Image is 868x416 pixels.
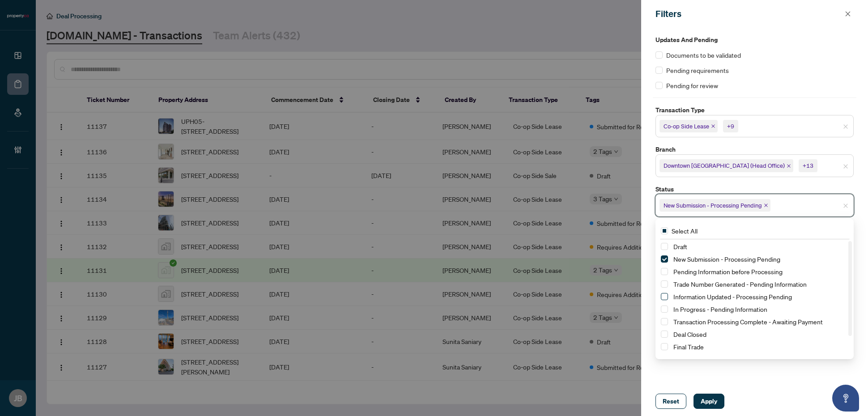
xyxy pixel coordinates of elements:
[670,279,848,289] span: Trade Number Generated - Pending Information
[670,341,848,352] span: Final Trade
[843,124,848,129] span: close
[661,306,668,313] span: Select In Progress - Pending Information
[670,354,848,365] span: Deal Fell Through - Pending Information
[673,355,784,363] span: Deal Fell Through - Pending Information
[664,122,709,131] span: Co-op Side Lease
[655,7,842,21] div: Filters
[666,50,741,60] span: Documents to be validated
[727,122,734,131] div: +9
[787,164,791,168] span: close
[843,203,848,208] span: close
[666,65,729,75] span: Pending requirements
[661,293,668,300] span: Select Information Updated - Processing Pending
[670,291,848,302] span: Information Updated - Processing Pending
[673,318,823,326] span: Transaction Processing Complete - Awaiting Payment
[655,394,686,409] button: Reset
[661,331,668,338] span: Select Deal Closed
[701,394,717,408] span: Apply
[661,343,668,350] span: Select Final Trade
[660,199,770,212] span: New Submission - Processing Pending
[655,105,854,115] label: Transaction Type
[655,184,854,194] label: Status
[673,305,767,313] span: In Progress - Pending Information
[673,343,704,351] span: Final Trade
[670,241,848,252] span: Draft
[655,144,854,154] label: Branch
[670,266,848,277] span: Pending Information before Processing
[661,255,668,263] span: Select New Submission - Processing Pending
[673,267,783,276] span: Pending Information before Processing
[666,81,718,90] span: Pending for review
[670,254,848,264] span: New Submission - Processing Pending
[673,293,792,301] span: Information Updated - Processing Pending
[661,243,668,250] span: Select Draft
[673,255,780,263] span: New Submission - Processing Pending
[670,304,848,314] span: In Progress - Pending Information
[661,268,668,275] span: Select Pending Information before Processing
[673,330,706,338] span: Deal Closed
[694,394,724,409] button: Apply
[832,385,859,412] button: Open asap
[664,161,785,170] span: Downtown [GEOGRAPHIC_DATA] (Head Office)
[660,159,793,172] span: Downtown Toronto (Head Office)
[655,35,854,45] label: Updates and Pending
[663,394,679,408] span: Reset
[661,318,668,325] span: Select Transaction Processing Complete - Awaiting Payment
[843,164,848,169] span: close
[845,11,851,17] span: close
[668,226,701,236] span: Select All
[670,329,848,340] span: Deal Closed
[673,242,687,250] span: Draft
[660,120,718,132] span: Co-op Side Lease
[711,124,715,128] span: close
[661,280,668,288] span: Select Trade Number Generated - Pending Information
[673,280,807,288] span: Trade Number Generated - Pending Information
[664,201,762,210] span: New Submission - Processing Pending
[670,316,848,327] span: Transaction Processing Complete - Awaiting Payment
[764,203,768,208] span: close
[803,161,813,170] div: +13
